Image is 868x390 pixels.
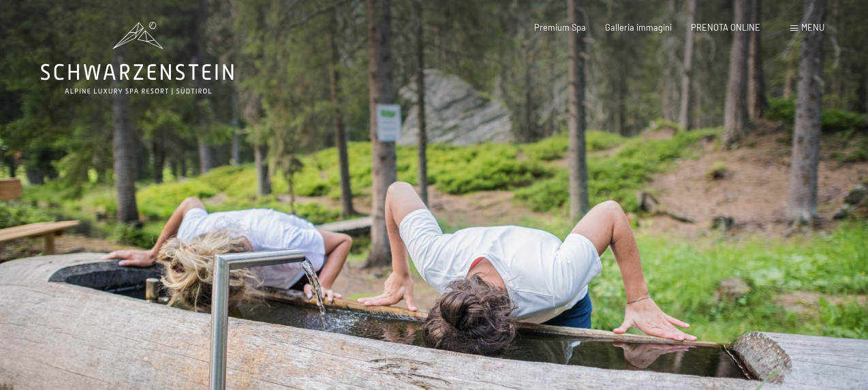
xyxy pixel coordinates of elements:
a: Galleria immagini [605,22,672,33]
a: Premium Spa [534,22,586,33]
a: PRENOTA ONLINE [691,22,760,33]
span: Menu [801,22,824,33]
